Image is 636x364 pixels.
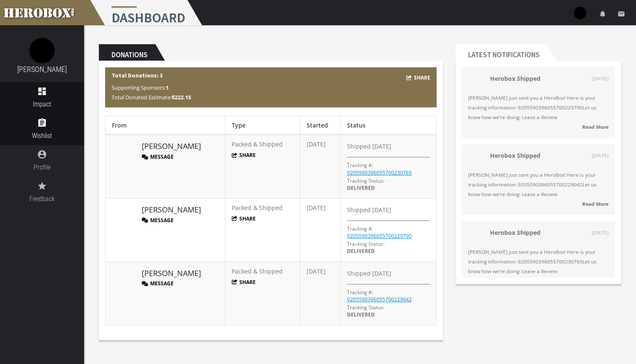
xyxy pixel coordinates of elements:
[347,162,373,169] p: Tracking #:
[142,141,201,152] a: [PERSON_NAME]
[468,122,609,132] a: Read More
[232,215,256,222] button: Share
[300,116,340,135] th: Started
[490,228,541,236] strong: Herobox Shipped
[468,276,609,286] a: Read More
[468,75,485,92] img: 34185-202508111350470400.png
[468,93,609,122] span: [PERSON_NAME] just sent you a HeroBox! Here is your tracking information: 9205590396055700229790L...
[142,268,201,279] a: [PERSON_NAME]
[347,232,412,239] a: 9205590396055700229790
[99,44,155,61] h2: Donations
[340,116,436,135] th: Status
[300,135,340,198] td: [DATE]
[172,93,191,101] b: $222.15
[468,152,485,169] img: 34185-202508111350470400.png
[347,225,373,232] p: Tracking #:
[347,206,391,214] span: Shipped [DATE]
[347,177,384,184] span: Tracking Status:
[112,267,133,288] img: image
[347,289,373,296] p: Tracking #:
[111,72,163,79] b: Total Donations: 3
[37,86,47,96] i: dashboard
[232,140,283,148] span: Packed & Shipped
[347,296,412,303] a: 9205590396055700229042
[490,151,541,159] strong: Herobox Shipped
[617,10,625,18] i: email
[468,170,609,199] span: [PERSON_NAME] just sent you a HeroBox! Here is your tracking information: 9205590396055700229042L...
[599,10,607,18] i: notifications
[347,169,412,176] a: 9205590396055700230765
[582,200,609,207] strong: Read More
[582,277,609,284] strong: Read More
[142,153,174,160] button: Message
[106,116,225,135] th: From
[225,116,300,135] th: Type
[574,7,586,19] img: user-image
[490,74,541,82] strong: Herobox Shipped
[142,280,174,287] button: Message
[468,229,485,246] img: 34185-202508111350470400.png
[112,204,133,225] img: image
[232,204,283,212] span: Packed & Shipped
[300,262,340,325] td: [DATE]
[111,84,169,91] span: Supporting Sponsors:
[347,311,375,318] span: DELIVERED
[232,279,256,286] button: Share
[105,67,437,107] div: Total Donations: 3
[582,123,609,130] strong: Read More
[166,84,169,91] b: 1
[142,205,201,215] a: [PERSON_NAME]
[142,217,174,224] button: Message
[347,304,384,311] span: Tracking Status:
[347,142,391,151] span: Shipped [DATE]
[347,247,375,255] span: DELIVERED
[112,140,133,161] img: image
[468,247,609,276] span: [PERSON_NAME] just sent you a HeroBox! Here is your tracking information: 9205590396055700230765L...
[17,65,67,74] a: [PERSON_NAME]
[589,228,609,237] span: - [DATE]
[232,151,256,159] button: Share
[232,267,283,275] span: Packed & Shipped
[468,199,609,209] a: Read More
[111,93,191,101] span: Total Donated Estimate:
[347,269,391,278] span: Shipped [DATE]
[589,74,609,83] span: - [DATE]
[589,151,609,160] span: - [DATE]
[347,184,375,191] span: DELIVERED
[406,73,431,82] button: Share
[29,38,55,63] img: image
[456,44,547,61] h2: Latest Notifications
[300,198,340,262] td: [DATE]
[347,240,384,247] span: Tracking Status:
